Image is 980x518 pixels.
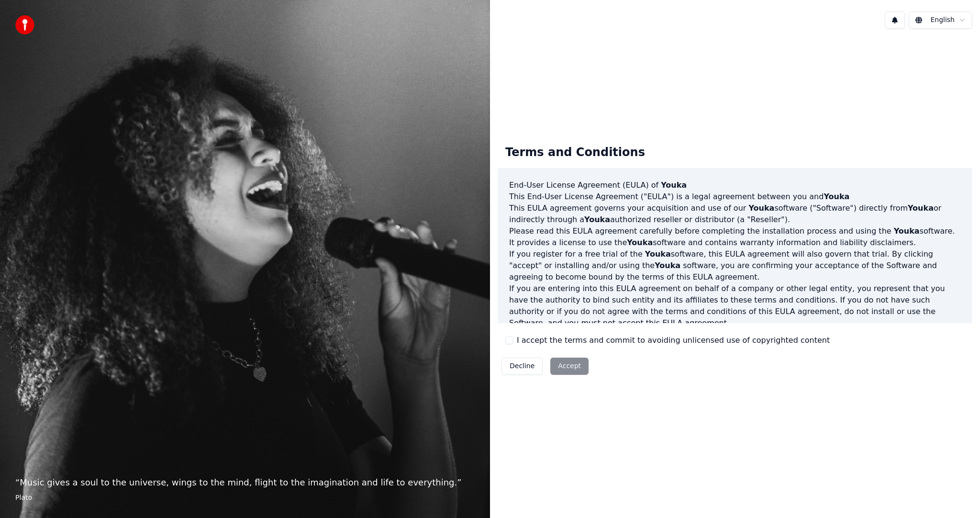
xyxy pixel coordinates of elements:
span: Youka [908,203,934,213]
span: Youka [894,226,920,236]
p: Please read this EULA agreement carefully before completing the installation process and using th... [509,225,961,248]
p: If you are entering into this EULA agreement on behalf of a company or other legal entity, you re... [509,283,961,329]
p: If you register for a free trial of the software, this EULA agreement will also govern that trial... [509,248,961,283]
span: Youka [627,238,653,247]
span: Youka [655,261,680,270]
span: Youka [584,215,610,224]
div: Terms and Conditions [498,137,653,168]
img: youka [15,15,34,34]
p: This EULA agreement governs your acquisition and use of our software ("Software") directly from o... [509,203,961,225]
span: Youka [661,180,687,190]
p: This End-User License Agreement ("EULA") is a legal agreement between you and [509,191,961,203]
button: Decline [501,358,543,375]
p: “ Music gives a soul to the universe, wings to the mind, flight to the imagination and life to ev... [15,476,475,489]
span: Youka [645,249,671,259]
h3: End-User License Agreement (EULA) of [509,180,961,191]
span: Youka [748,203,774,213]
footer: Plato [15,493,475,503]
label: I accept the terms and commit to avoiding unlicensed use of copyrighted content [517,335,830,346]
span: Youka [824,192,849,201]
